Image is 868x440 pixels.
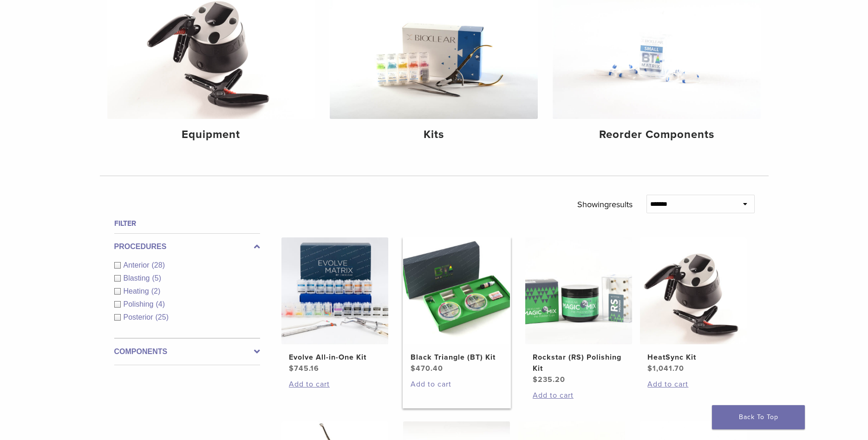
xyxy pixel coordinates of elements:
[337,126,530,143] h4: Kits
[289,364,294,373] span: $
[152,274,161,282] span: (5)
[124,261,152,269] span: Anterior
[533,390,625,401] a: Add to cart: “Rockstar (RS) Polishing Kit”
[577,195,633,214] p: Showing results
[640,237,747,344] img: HeatSync Kit
[156,313,169,321] span: (25)
[152,261,165,269] span: (28)
[533,352,625,374] h2: Rockstar (RS) Polishing Kit
[411,364,443,373] bdi: 470.40
[533,375,538,384] span: $
[124,313,156,321] span: Posterior
[647,352,739,363] h2: HeatSync Kit
[525,237,633,385] a: Rockstar (RS) Polishing KitRockstar (RS) Polishing Kit $235.20
[124,300,156,308] span: Polishing
[533,375,565,384] bdi: 235.20
[114,218,260,229] h4: Filter
[560,126,753,143] h4: Reorder Components
[525,237,632,344] img: Rockstar (RS) Polishing Kit
[289,364,319,373] bdi: 745.16
[640,237,748,374] a: HeatSync KitHeatSync Kit $1,041.70
[124,274,152,282] span: Blasting
[403,237,510,344] img: Black Triangle (BT) Kit
[647,364,653,373] span: $
[114,241,260,252] label: Procedures
[647,364,684,373] bdi: 1,041.70
[114,346,260,357] label: Components
[403,237,511,374] a: Black Triangle (BT) KitBlack Triangle (BT) Kit $470.40
[289,379,381,390] a: Add to cart: “Evolve All-in-One Kit”
[151,287,161,295] span: (2)
[712,405,805,429] a: Back To Top
[124,287,151,295] span: Heating
[156,300,165,308] span: (4)
[411,352,503,363] h2: Black Triangle (BT) Kit
[115,126,308,143] h4: Equipment
[281,237,389,374] a: Evolve All-in-One KitEvolve All-in-One Kit $745.16
[289,352,381,363] h2: Evolve All-in-One Kit
[647,379,739,390] a: Add to cart: “HeatSync Kit”
[411,364,416,373] span: $
[281,237,388,344] img: Evolve All-in-One Kit
[411,379,503,390] a: Add to cart: “Black Triangle (BT) Kit”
